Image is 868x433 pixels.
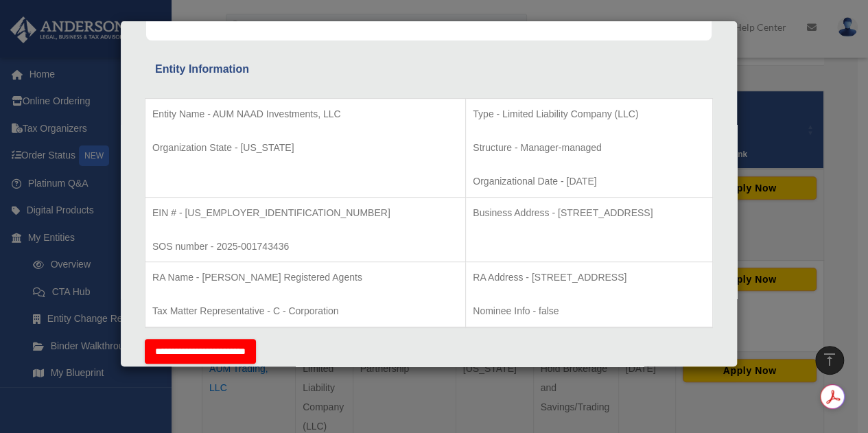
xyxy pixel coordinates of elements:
[473,204,705,222] p: Business Address - [STREET_ADDRESS]
[473,106,705,123] p: Type - Limited Liability Company (LLC)
[473,173,705,190] p: Organizational Date - [DATE]
[152,303,458,320] p: Tax Matter Representative - C - Corporation
[152,204,458,222] p: EIN # - [US_EMPLOYER_IDENTIFICATION_NUMBER]
[152,139,458,156] p: Organization State - [US_STATE]
[473,269,705,286] p: RA Address - [STREET_ADDRESS]
[152,269,458,286] p: RA Name - [PERSON_NAME] Registered Agents
[473,139,705,156] p: Structure - Manager-managed
[155,60,703,79] div: Entity Information
[152,106,458,123] p: Entity Name - AUM NAAD Investments, LLC
[473,303,705,320] p: Nominee Info - false
[152,238,458,255] p: SOS number - 2025-001743436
